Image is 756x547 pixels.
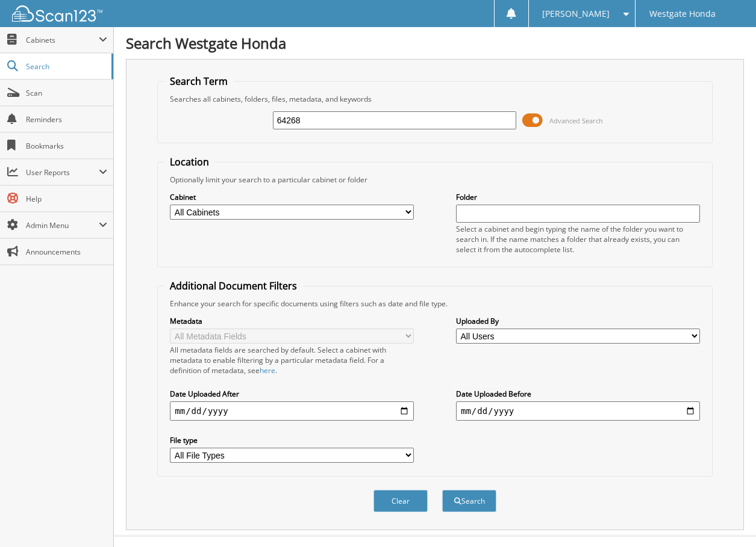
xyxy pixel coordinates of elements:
[164,94,705,104] div: Searches all cabinets, folders, files, metadata, and keywords
[164,175,705,185] div: Optionally limit your search to a particular cabinet or folder
[542,10,610,17] span: [PERSON_NAME]
[170,345,414,375] div: All metadata fields are searched by default. Select a cabinet with metadata to enable filtering b...
[26,220,99,230] span: Admin Menu
[170,389,414,399] label: Date Uploaded After
[260,365,275,375] a: here
[164,75,234,88] legend: Search Term
[170,435,414,445] label: File type
[164,279,303,292] legend: Additional Document Filters
[26,194,107,204] span: Help
[26,247,107,257] span: Announcements
[442,490,496,512] button: Search
[164,155,215,168] legend: Location
[26,61,105,72] span: Search
[456,401,700,421] input: end
[26,141,107,151] span: Bookmarks
[456,192,700,202] label: Folder
[26,167,99,178] span: User Reports
[649,10,716,17] span: Westgate Honda
[12,5,102,22] img: scan123-logo-white.svg
[373,490,428,512] button: Clear
[456,389,700,399] label: Date Uploaded Before
[170,316,414,326] label: Metadata
[26,88,107,98] span: Scan
[126,33,744,53] h1: Search Westgate Honda
[170,192,414,202] label: Cabinet
[26,114,107,125] span: Reminders
[170,401,414,421] input: start
[26,35,99,45] span: Cabinets
[164,298,705,309] div: Enhance your search for specific documents using filters such as date and file type.
[549,116,603,125] span: Advanced Search
[696,489,756,547] iframe: Chat Widget
[456,316,700,326] label: Uploaded By
[456,224,700,255] div: Select a cabinet and begin typing the name of the folder you want to search in. If the name match...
